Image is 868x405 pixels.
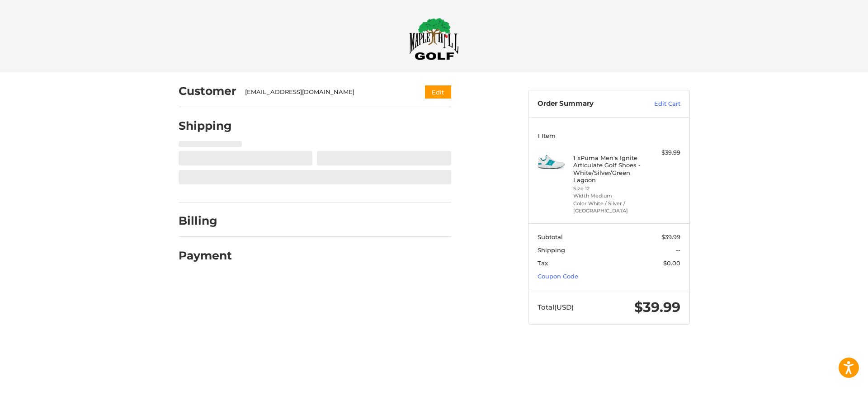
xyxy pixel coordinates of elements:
[676,246,680,254] span: --
[538,303,574,311] span: Total (USD)
[179,249,232,263] h2: Payment
[538,233,563,240] span: Subtotal
[179,119,232,133] h2: Shipping
[538,246,565,254] span: Shipping
[634,299,680,316] span: $39.99
[538,132,680,139] h3: 1 Item
[538,273,578,280] a: Coupon Code
[645,148,680,157] div: $39.99
[538,99,635,108] h3: Order Summary
[245,88,407,97] div: [EMAIL_ADDRESS][DOMAIN_NAME]
[661,233,680,240] span: $39.99
[573,192,642,200] li: Width Medium
[179,84,236,98] h2: Customer
[425,85,451,99] button: Edit
[573,185,642,193] li: Size 12
[409,18,459,60] img: Maple Hill Golf
[573,154,642,184] h4: 1 x Puma Men's Ignite Articulate Golf Shoes - White/Silver/Green Lagoon
[573,200,642,215] li: Color White / Silver / [GEOGRAPHIC_DATA]
[635,99,680,108] a: Edit Cart
[663,259,680,267] span: $0.00
[179,214,231,228] h2: Billing
[538,259,548,267] span: Tax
